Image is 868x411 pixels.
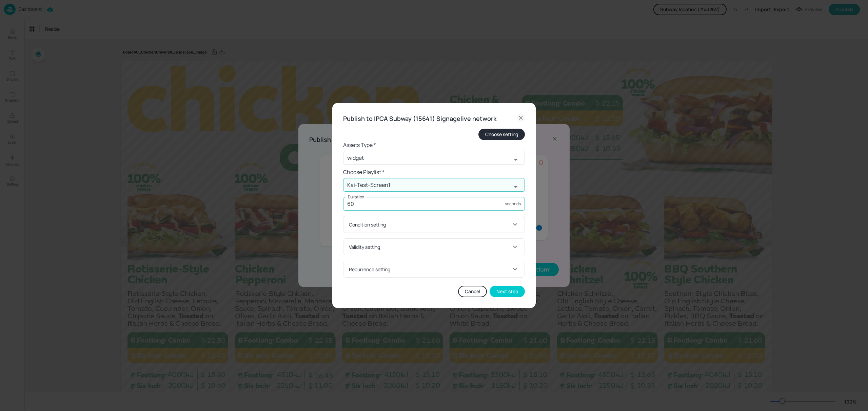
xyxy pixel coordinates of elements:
[348,194,364,200] label: Duration
[349,243,511,251] div: Validity setting
[509,180,522,194] button: Open
[509,153,522,167] button: Open
[349,221,511,228] div: Condition setting
[343,167,525,177] h6: Choose Playlist *
[343,140,525,150] h6: Assets Type *
[490,286,525,297] button: Next step
[343,239,525,255] div: Validity setting
[458,286,487,297] button: Cancel
[478,129,525,140] button: Choose setting
[505,201,521,206] p: seconds
[349,266,511,273] div: Recurrence setting
[343,216,525,233] div: Condition setting
[343,114,496,124] h6: Publish to IPCA Subway (15641) Signagelive network
[343,261,525,277] div: Recurrence setting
